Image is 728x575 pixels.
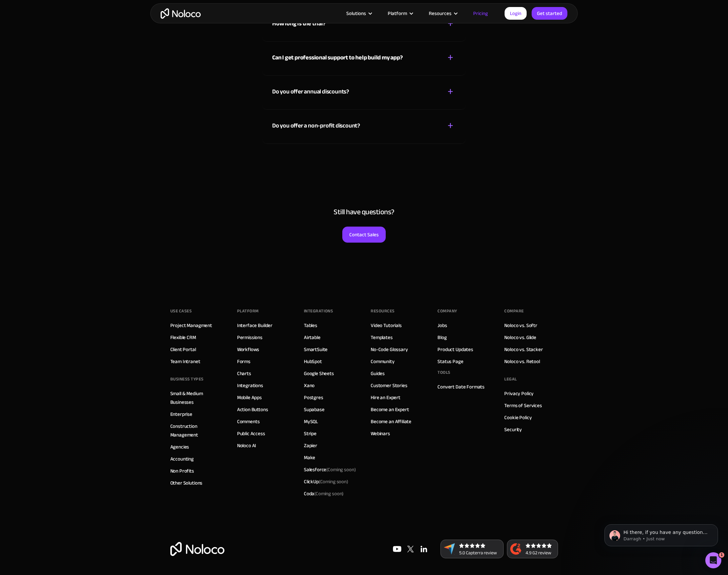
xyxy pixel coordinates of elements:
div: Resources [429,9,451,18]
div: Platform [388,9,407,18]
a: Pricing [465,9,496,18]
a: Hire an Expert [371,393,400,402]
a: Tables [304,321,317,330]
a: Convert Date Formats [437,382,485,391]
a: Become an Affiliate [371,417,411,426]
a: Team Intranet [170,357,200,366]
a: Video Tutorials [371,321,402,330]
a: Charts [237,369,251,378]
span: 1 [719,552,724,558]
a: Guides [371,369,385,378]
div: Resources [371,306,395,316]
a: Comments [237,417,260,426]
a: Jobs [437,321,447,330]
div: Compare [504,306,524,316]
a: Forms [237,357,250,366]
div: INTEGRATIONS [304,306,333,316]
div: Solutions [338,9,379,18]
a: HubSpot [304,357,322,366]
strong: Can I get professional support to help build my app? [272,52,403,63]
a: Other Solutions [170,479,203,487]
iframe: Intercom notifications message [594,510,728,557]
a: Postgres [304,393,323,402]
a: MySQL [304,417,318,426]
a: Product Updates [437,345,473,354]
a: Public Access [237,429,265,438]
a: Customer Stories [371,381,407,390]
div: + [447,86,453,97]
iframe: Intercom live chat [705,552,721,568]
a: Airtable [304,333,321,342]
div: Platform [379,9,420,18]
a: Privacy Policy [504,389,534,398]
a: No-Code Glossary [371,345,408,354]
div: Resources [420,9,465,18]
a: Permissions [237,333,262,342]
div: Company [437,306,457,316]
span: (Coming soon) [319,477,348,486]
a: Enterprise [170,410,193,418]
a: Action Buttons [237,405,268,414]
a: Noloco vs. Retool [504,357,540,366]
a: Agencies [170,443,189,451]
a: Workflows [237,345,259,354]
a: Client Portal [170,345,196,354]
a: Contact Sales [342,227,386,243]
a: Get started [532,7,567,20]
div: Do you offer a non-profit discount? [272,121,360,131]
h4: Still have questions? [157,207,571,217]
div: Salesforce [304,465,356,474]
a: Accounting [170,455,194,463]
div: Use Cases [170,306,192,316]
a: home [161,8,201,19]
div: Legal [504,374,517,384]
a: Stripe [304,429,317,438]
div: Do you offer annual discounts? [272,87,349,97]
a: Terms of Services [504,401,542,410]
a: Project Managment [170,321,212,330]
a: Login [505,7,527,20]
a: SmartSuite [304,345,328,354]
a: Status Page [437,357,463,366]
a: Non Profits [170,467,194,475]
a: Noloco vs. Glide [504,333,536,342]
a: Noloco AI [237,441,256,450]
a: Make [304,453,315,462]
a: Google Sheets [304,369,334,378]
div: BUSINESS TYPES [170,374,204,384]
div: Platform [237,306,259,316]
a: Xano [304,381,315,390]
a: Community [371,357,395,366]
div: Coda [304,489,344,498]
a: Templates [371,333,393,342]
a: Noloco vs. Stacker [504,345,543,354]
a: Zapier [304,441,317,450]
a: Integrations [237,381,263,390]
a: Security [504,425,522,434]
div: Solutions [346,9,366,18]
a: Interface Builder [237,321,272,330]
a: Blog [437,333,446,342]
div: Tools [437,367,450,377]
a: Cookie Policy [504,413,532,422]
div: + [447,120,453,131]
div: ClickUp [304,477,348,486]
a: Become an Expert [371,405,409,414]
a: Mobile Apps [237,393,262,402]
span: (Coming soon) [326,465,356,474]
a: Webinars [371,429,390,438]
div: + [447,18,453,29]
span: (Coming soon) [314,489,344,498]
a: Construction Management [170,422,224,439]
a: Flexible CRM [170,333,196,342]
div: + [447,52,453,63]
a: Noloco vs. Softr [504,321,537,330]
a: Supabase [304,405,325,414]
a: Small & Medium Businesses [170,389,224,406]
